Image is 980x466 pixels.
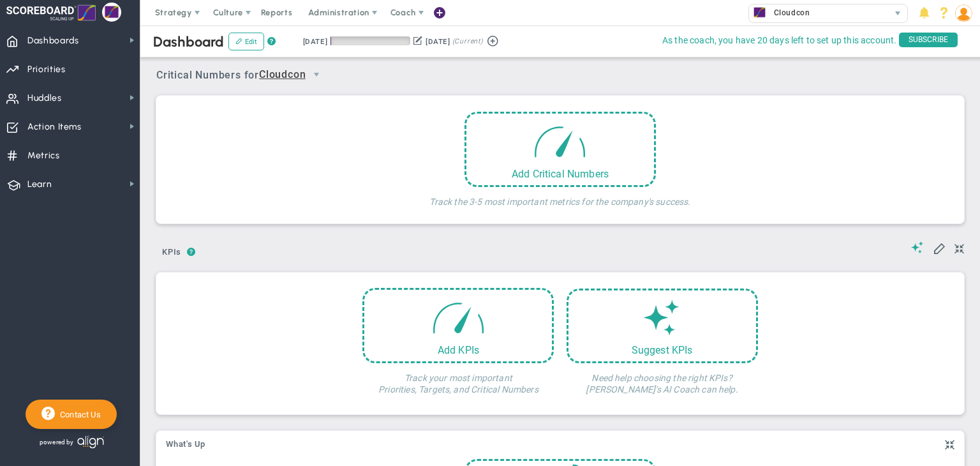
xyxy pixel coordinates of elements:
span: Strategy [155,8,192,17]
img: 113988.Person.photo [955,4,972,22]
div: Period Progress: 1% Day 1 of 89 with 88 remaining. [330,36,410,45]
h4: Track your most important Priorities, Targets, and Critical Numbers [362,363,554,395]
div: [DATE] [303,36,327,47]
span: SUBSCRIBE [899,33,958,47]
div: Suggest KPIs [568,344,756,356]
span: select [306,64,327,86]
div: Add KPIs [364,344,552,356]
button: Edit [228,33,264,50]
div: Add Critical Numbers [466,168,654,180]
span: select [889,4,907,22]
span: Dashboard [153,33,224,50]
button: KPIs [156,242,187,264]
span: Edit My KPIs [933,241,946,254]
span: Cloudcon [259,67,306,83]
span: Priorities [27,56,66,83]
span: KPIs [156,242,187,262]
span: Administration [308,8,369,17]
span: Cloudcon [768,4,810,21]
span: Suggestions (AI Feature) [911,241,924,253]
span: Contact Us [55,410,101,419]
span: Learn [27,171,52,198]
span: Critical Numbers for [156,64,330,87]
span: Action Items [27,114,82,140]
span: (Current) [452,36,483,47]
span: Culture [213,8,243,17]
img: 33662.Company.photo [752,4,768,20]
span: As the coach, you have 20 days left to set up this account. [662,33,896,49]
h4: Track the 3-5 most important metrics for the company's success. [429,187,690,207]
span: Coach [390,8,416,17]
span: Huddles [27,85,62,112]
div: [DATE] [426,36,450,47]
span: What's Up [166,440,205,449]
h4: Need help choosing the right KPIs? [PERSON_NAME]'s AI Coach can help. [567,363,758,395]
div: Powered by Align [26,432,157,452]
span: Dashboards [27,27,79,54]
button: What's Up [166,440,205,450]
span: Metrics [27,142,60,169]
